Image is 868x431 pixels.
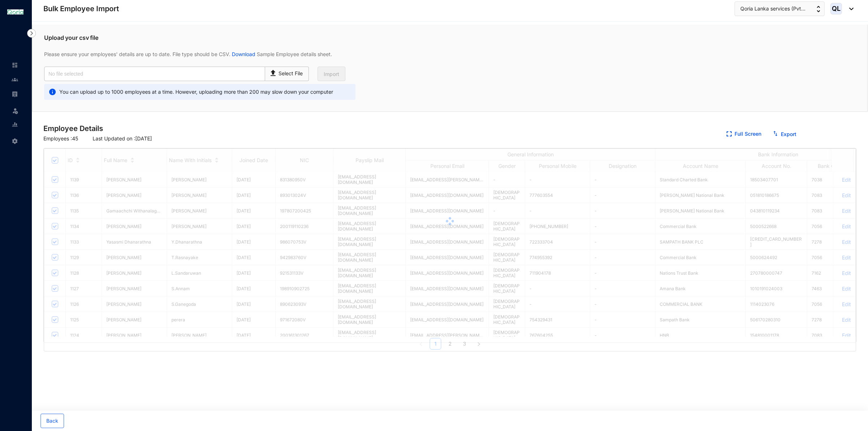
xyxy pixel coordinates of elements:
[44,33,856,42] p: Upload your csv file
[767,127,802,141] button: Export
[12,91,18,97] img: payroll-unselected.b590312f920e76f0c668.svg
[44,42,856,67] p: Please ensure your employees' details are up to date. File type should be CSV. Sample Employee de...
[735,1,825,16] button: Qoria Lanka services (Pvt...
[773,131,778,136] img: export.331d0dd4d426c9acf19646af862b8729.svg
[740,5,805,13] span: Qoria Lanka services (Pvt...
[832,5,841,12] span: QL
[269,67,278,77] img: upload-icon.e7779a65feecae32d790bdb39620e36f.svg
[817,6,820,12] img: up-down-arrow.74152d26bf9780fbf563ca9c90304185.svg
[44,67,265,81] input: No file selected
[6,58,23,72] li: Home
[43,123,103,134] p: Employee Details
[12,62,18,68] img: home-unselected.a29eae3204392db15eaf.svg
[12,121,18,128] img: report-unselected.e6a6b4230fc7da01f883.svg
[6,87,23,101] li: Payroll
[727,131,732,136] img: expand.44ba77930b780aef2317a7ddddf64422.svg
[12,138,18,144] img: settings-unselected.1febfda315e6e19643a1.svg
[721,127,767,141] button: Full Screen
[230,51,257,57] a: Download
[12,107,19,114] img: leave-unselected.2934df6273408c3f84d9.svg
[46,417,58,424] span: Back
[781,131,796,137] a: Export
[735,131,761,137] a: Full Screen
[6,117,23,132] li: Reports
[48,88,57,96] img: alert-informational.856c831170432ec0227b3ddd54954d9a.svg
[43,135,78,142] p: Employees : 45
[278,70,303,77] p: Select File
[41,414,64,428] button: Back
[6,72,23,87] li: Contacts
[27,29,36,38] img: nav-icon-right.af6afadce00d159da59955279c43614e.svg
[7,9,24,14] img: logo
[43,4,119,14] p: Bulk Employee Import
[12,76,18,83] img: people-unselected.118708e94b43a90eceab.svg
[318,67,345,81] button: Import
[846,8,854,10] img: dropdown-black.8e83cc76930a90b1a4fdb6d089b7bf3a.svg
[93,135,152,142] p: Last Updated on : [DATE]
[57,88,333,96] p: You can upload up to 1000 employees at a time. However, uploading more than 200 may slow down you...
